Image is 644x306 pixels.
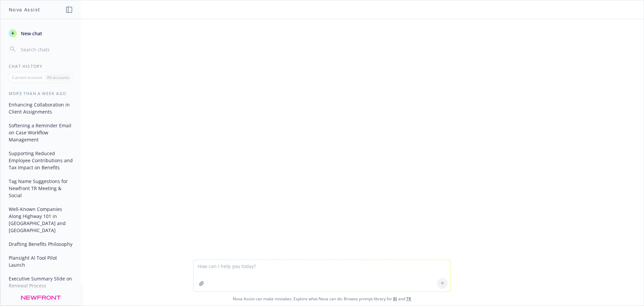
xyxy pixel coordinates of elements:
[1,63,81,69] div: Chat History
[6,176,75,201] button: Tag Name Suggestions for Newfront TR Meeting & Social
[6,238,75,250] button: Drafting Benefits Philosophy
[6,99,75,117] button: Enhancing Collaboration in Client Assignments
[406,296,411,302] a: TR
[1,91,81,96] div: More than a week ago
[3,292,641,306] span: Nova Assist can make mistakes. Explore what Nova can do: Browse prompt library for and
[6,120,75,145] button: Softening a Reminder Email on Case Workflow Management
[19,30,42,37] span: New chat
[9,6,40,13] h1: Nova Assist
[47,75,69,80] p: All accounts
[6,273,75,291] button: Executive Summary Slide on Renewal Process
[19,45,73,54] input: Search chats
[12,75,42,80] p: Current account
[6,27,75,39] button: New chat
[6,204,75,236] button: Well-Known Companies Along Highway 101 in [GEOGRAPHIC_DATA] and [GEOGRAPHIC_DATA]
[6,252,75,270] button: Plansight AI Tool Pilot Launch
[393,296,397,302] a: BI
[6,148,75,173] button: Supporting Reduced Employee Contributions and Tax Impact on Benefits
